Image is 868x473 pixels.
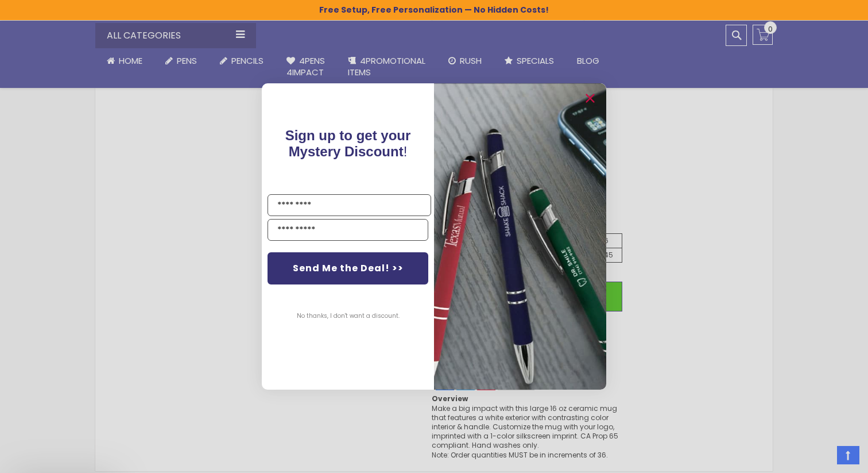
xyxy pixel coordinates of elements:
img: pop-up-image [434,83,606,390]
button: No thanks, I don't want a discount. [291,302,405,330]
button: Send Me the Deal! >> [268,252,428,284]
span: Sign up to get your Mystery Discount [285,128,411,159]
button: Close dialog [581,89,599,107]
span: ! [285,128,411,159]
